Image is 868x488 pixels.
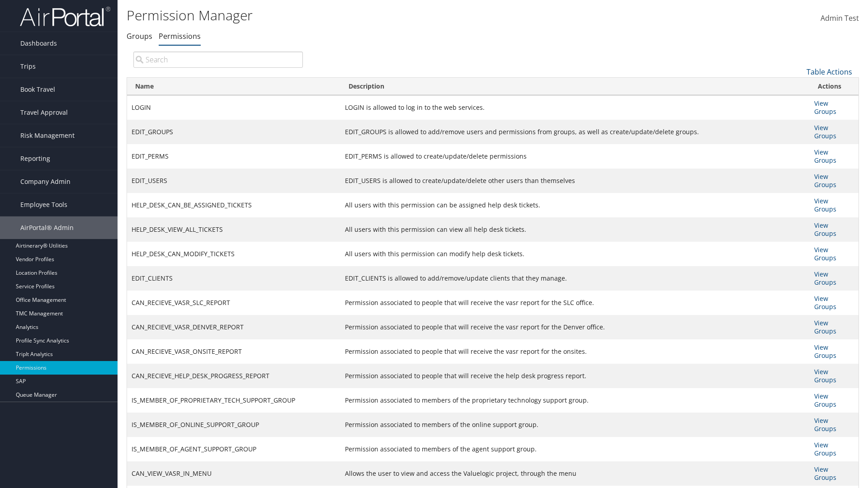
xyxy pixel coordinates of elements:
td: CAN_VIEW_VASR_IN_MENU [127,461,340,486]
span: Company Admin [20,170,71,193]
td: IS_MEMBER_OF_ONLINE_SUPPORT_GROUP [127,413,340,437]
a: View Groups [814,319,836,335]
span: Admin Test [821,13,859,23]
td: EDIT_GROUPS [127,120,340,144]
th: Actions [810,78,859,95]
a: View Groups [814,221,836,238]
a: Groups [127,31,152,41]
span: Travel Approval [20,101,68,124]
a: Permissions [159,31,201,41]
td: Permission associated to members of the proprietary technology support group. [340,388,810,413]
td: HELP_DESK_VIEW_ALL_TICKETS [127,217,340,242]
td: Permission associated to members of the agent support group. [340,437,810,461]
a: View Groups [814,99,836,116]
a: View Groups [814,245,836,262]
td: Permission associated to people that will receive the vasr report for the SLC office. [340,291,810,315]
td: EDIT_PERMS [127,144,340,169]
td: All users with this permission can view all help desk tickets. [340,217,810,242]
td: HELP_DESK_CAN_MODIFY_TICKETS [127,242,340,266]
a: View Groups [814,270,836,286]
td: Permission associated to people that will receive the vasr report for the onsites. [340,339,810,364]
a: Admin Test [821,5,859,33]
td: Permission associated to members of the online support group. [340,413,810,437]
a: View Groups [814,465,836,482]
span: Dashboards [20,32,57,55]
a: View Groups [814,367,836,384]
td: All users with this permission can be assigned help desk tickets. [340,193,810,217]
th: Description: activate to sort column ascending [340,78,810,95]
a: View Groups [814,123,836,140]
span: Reporting [20,147,50,170]
td: Permission associated to people that will receive the vasr report for the Denver office. [340,315,810,339]
td: CAN_RECIEVE_VASR_ONSITE_REPORT [127,339,340,364]
td: All users with this permission can modify help desk tickets. [340,242,810,266]
a: View Groups [814,294,836,311]
td: LOGIN is allowed to log in to the web services. [340,95,810,120]
td: EDIT_CLIENTS [127,266,340,291]
td: EDIT_CLIENTS is allowed to add/remove/update clients that they manage. [340,266,810,291]
a: Table Actions [807,67,852,77]
a: View Groups [814,197,836,213]
td: EDIT_PERMS is allowed to create/update/delete permissions [340,144,810,169]
td: IS_MEMBER_OF_AGENT_SUPPORT_GROUP [127,437,340,461]
a: View Groups [814,172,836,189]
td: EDIT_GROUPS is allowed to add/remove users and permissions from groups, as well as create/update/... [340,120,810,144]
td: IS_MEMBER_OF_PROPRIETARY_TECH_SUPPORT_GROUP [127,388,340,413]
span: Employee Tools [20,193,67,216]
th: Name: activate to sort column ascending [127,78,340,95]
h1: Permission Manager [127,6,615,25]
a: View Groups [814,343,836,360]
td: Permission associated to people that will receive the help desk progress report. [340,364,810,388]
span: Trips [20,55,36,78]
td: EDIT_USERS [127,169,340,193]
td: CAN_RECIEVE_VASR_SLC_REPORT [127,291,340,315]
a: View Groups [814,392,836,408]
span: AirPortal® Admin [20,216,74,239]
td: CAN_RECIEVE_HELP_DESK_PROGRESS_REPORT [127,364,340,388]
td: Allows the user to view and access the Valuelogic project, through the menu [340,461,810,486]
span: Risk Management [20,124,75,147]
a: View Groups [814,441,836,457]
img: airportal-logo.png [20,6,110,27]
a: View Groups [814,416,836,433]
span: Book Travel [20,78,55,101]
input: Search [133,52,303,68]
td: CAN_RECIEVE_VASR_DENVER_REPORT [127,315,340,339]
a: View Groups [814,148,836,164]
td: HELP_DESK_CAN_BE_ASSIGNED_TICKETS [127,193,340,217]
td: EDIT_USERS is allowed to create/update/delete other users than themselves [340,169,810,193]
td: LOGIN [127,95,340,120]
